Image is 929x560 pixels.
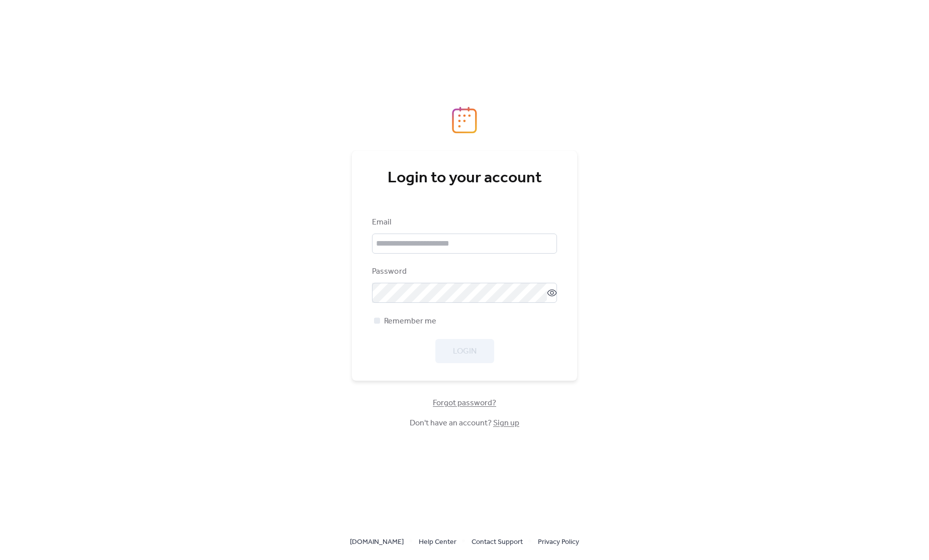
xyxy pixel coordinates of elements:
[472,536,523,548] span: Contact Support
[384,315,436,327] span: Remember me
[419,536,456,548] span: Help Center
[493,415,519,431] a: Sign up
[350,536,404,548] span: [DOMAIN_NAME]
[433,397,496,409] span: Forgot password?
[452,106,477,134] img: logo
[472,535,523,548] a: Contact Support
[419,535,456,548] a: Help Center
[538,535,579,548] a: Privacy Policy
[538,536,579,548] span: Privacy Policy
[410,417,519,429] span: Don't have an account?
[372,266,555,278] div: Password
[350,535,404,548] a: [DOMAIN_NAME]
[372,216,555,229] div: Email
[433,400,496,406] a: Forgot password?
[372,168,557,188] div: Login to your account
